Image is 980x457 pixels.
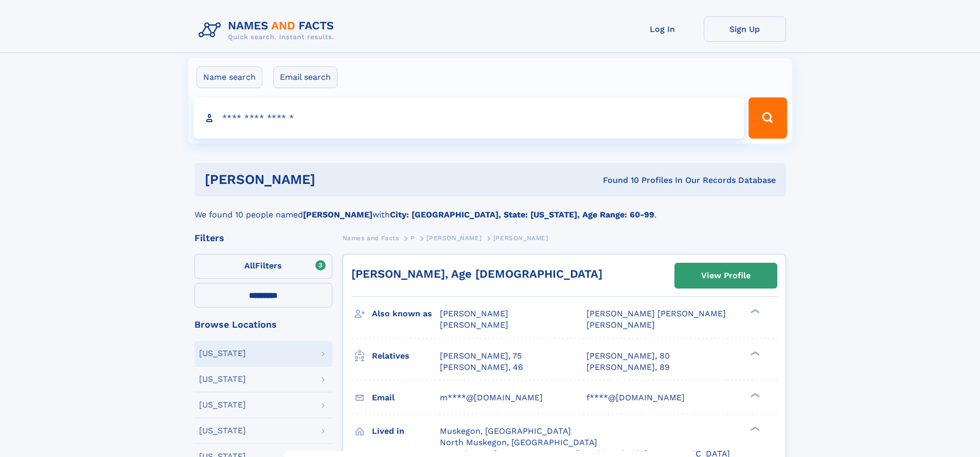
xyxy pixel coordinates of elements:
[459,175,776,186] div: Found 10 Profiles In Our Records Database
[199,427,246,435] div: [US_STATE]
[194,16,343,44] img: Logo Names and Facts
[411,231,415,244] a: P
[748,392,760,398] div: ❯
[390,210,654,219] b: City: [GEOGRAPHIC_DATA], State: [US_STATE], Age Range: 60-99
[194,320,332,329] div: Browse Locations
[748,425,760,432] div: ❯
[586,320,655,330] span: [PERSON_NAME]
[372,389,440,407] h3: Email
[586,350,670,362] a: [PERSON_NAME], 80
[440,320,508,330] span: [PERSON_NAME]
[440,426,571,436] span: Muskegon, [GEOGRAPHIC_DATA]
[426,231,482,244] a: [PERSON_NAME]
[193,97,744,139] input: search input
[194,254,332,279] label: Filters
[621,16,704,42] a: Log In
[372,347,440,365] h3: Relatives
[273,66,337,88] label: Email search
[343,231,399,244] a: Names and Facts
[440,350,522,362] a: [PERSON_NAME], 75
[440,309,508,318] span: [PERSON_NAME]
[199,401,246,409] div: [US_STATE]
[440,362,523,373] a: [PERSON_NAME], 46
[194,196,786,221] div: We found 10 people named with .
[701,264,751,287] div: View Profile
[205,173,459,186] h1: [PERSON_NAME]
[440,437,597,447] span: North Muskegon, [GEOGRAPHIC_DATA]
[586,309,726,318] span: [PERSON_NAME] [PERSON_NAME]
[303,210,372,219] b: [PERSON_NAME]
[351,267,602,280] a: [PERSON_NAME], Age [DEMOGRAPHIC_DATA]
[197,66,262,88] label: Name search
[199,349,246,358] div: [US_STATE]
[748,350,760,357] div: ❯
[493,234,548,242] span: [PERSON_NAME]
[411,234,415,242] span: P
[749,97,787,139] button: Search Button
[748,308,760,315] div: ❯
[194,233,332,243] div: Filters
[586,362,670,373] a: [PERSON_NAME], 89
[244,261,255,270] span: All
[426,234,482,242] span: [PERSON_NAME]
[199,375,246,383] div: [US_STATE]
[372,305,440,323] h3: Also known as
[675,263,777,288] a: View Profile
[704,16,786,42] a: Sign Up
[372,422,440,440] h3: Lived in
